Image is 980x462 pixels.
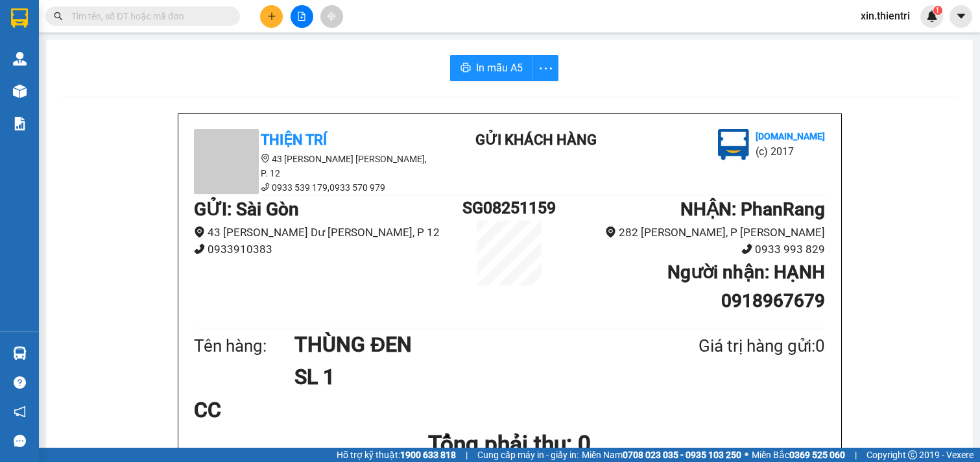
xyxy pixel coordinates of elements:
[532,55,558,81] button: more
[933,6,942,15] sup: 1
[320,5,343,28] button: aim
[466,448,468,462] span: |
[327,12,336,21] span: aim
[14,435,26,447] span: message
[680,199,825,220] b: NHẬN : PhanRang
[756,131,825,141] b: [DOMAIN_NAME]
[294,328,636,361] h1: THÙNG ĐEN
[194,180,427,195] li: 0933 539 179,0933 570 979
[935,6,940,15] span: 1
[476,60,523,76] span: In mẫu A5
[477,448,579,462] span: Cung cấp máy in - giấy in:
[13,117,27,130] img: solution-icon
[71,9,224,23] input: Tìm tên, số ĐT hoặc mã đơn
[194,199,299,220] b: GỬI : Sài Gòn
[261,132,327,148] b: Thiện Trí
[297,12,306,21] span: file-add
[13,346,27,360] img: warehouse-icon
[194,241,457,258] li: 0933910383
[450,55,533,81] button: printerIn mẫu A5
[11,8,28,28] img: logo-vxr
[14,406,26,418] span: notification
[267,12,276,21] span: plus
[54,12,63,21] span: search
[756,143,825,160] li: (c) 2017
[562,241,826,258] li: 0933 993 829
[194,394,402,426] div: CC
[460,62,471,75] span: printer
[623,450,741,460] strong: 0708 023 035 - 0935 103 250
[789,450,845,460] strong: 0369 525 060
[718,129,749,160] img: logo.jpg
[194,152,427,180] li: 43 [PERSON_NAME] [PERSON_NAME], P. 12
[400,450,456,460] strong: 1900 633 818
[194,226,205,237] span: environment
[291,5,313,28] button: file-add
[582,448,741,462] span: Miền Nam
[475,132,597,148] b: Gửi khách hàng
[261,154,270,163] span: environment
[14,376,26,389] span: question-circle
[636,333,825,359] div: Giá trị hàng gửi: 0
[260,5,283,28] button: plus
[294,361,636,393] h1: SL 1
[194,224,457,241] li: 43 [PERSON_NAME] Dư [PERSON_NAME], P 12
[194,243,205,254] span: phone
[752,448,845,462] span: Miền Bắc
[261,182,270,191] span: phone
[855,448,857,462] span: |
[605,226,616,237] span: environment
[337,448,456,462] span: Hỗ trợ kỹ thuật:
[908,450,917,459] span: copyright
[745,452,748,457] span: ⚪️
[457,195,562,221] h1: SG08251159
[562,224,826,241] li: 282 [PERSON_NAME], P [PERSON_NAME]
[950,5,972,28] button: caret-down
[955,10,967,22] span: caret-down
[741,243,752,254] span: phone
[926,10,938,22] img: icon-new-feature
[850,8,920,24] span: xin.thientri
[13,52,27,66] img: warehouse-icon
[194,333,295,359] div: Tên hàng:
[533,60,558,77] span: more
[194,426,826,462] h1: Tổng phải thu: 0
[667,261,825,311] b: Người nhận : HẠNH 0918967679
[13,84,27,98] img: warehouse-icon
